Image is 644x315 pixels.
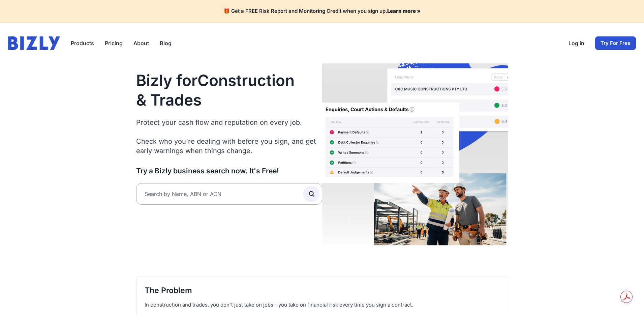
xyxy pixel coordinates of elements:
a: About [133,39,149,47]
img: Construction worker checking client risk on Bizly [322,63,508,247]
a: Log in [569,39,584,47]
p: Protect your cash flow and reputation on every job. Check who you're dealing with before you sign... [136,118,322,155]
a: Learn more » [387,8,421,14]
a: Try For Free [595,36,636,50]
h1: Bizly for [136,71,322,110]
input: Search by Name, ABN or ACN [136,183,322,205]
button: Products [71,39,94,47]
p: In construction and trades, you don't just take on jobs - you take on financial risk every time y... [145,301,500,309]
h4: 🎁 Get a FREE Risk Report and Monitoring Credit when you sign up. [8,8,636,15]
a: Pricing [105,39,123,47]
h2: The Problem [145,285,500,296]
a: Blog [160,39,172,47]
h3: Try a Bizly business search now. It's Free! [136,166,322,175]
span: Construction & Trades [136,71,295,109]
